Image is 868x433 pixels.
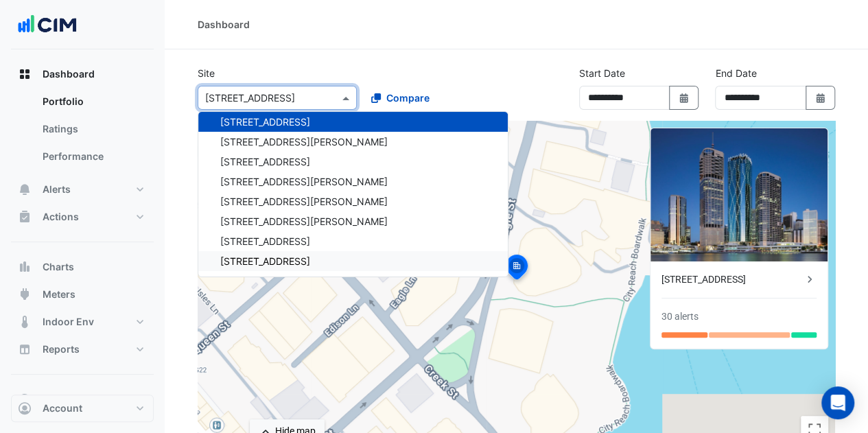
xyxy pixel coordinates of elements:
button: Reports [11,336,154,363]
span: Account [43,401,82,415]
button: Indoor Env [11,308,154,336]
button: Compare [362,86,438,110]
span: [STREET_ADDRESS] [220,255,310,267]
app-icon: Alerts [18,183,32,196]
app-icon: Site Manager [18,393,32,406]
label: Site [198,66,215,80]
a: Portfolio [32,88,154,115]
span: Site Manager [43,393,104,406]
img: 111 Eagle Street [650,128,828,261]
span: Compare [386,91,430,105]
app-icon: Reports [18,342,32,356]
span: [STREET_ADDRESS][PERSON_NAME] [220,215,388,227]
button: Alerts [11,176,154,203]
ng-dropdown-panel: Options list [198,111,508,277]
div: [STREET_ADDRESS] [661,272,803,287]
span: Alerts [43,183,71,196]
button: Account [11,395,154,422]
div: Open Intercom Messenger [821,386,854,419]
span: [STREET_ADDRESS] [220,235,310,247]
a: Ratings [32,115,154,143]
button: Charts [11,253,154,281]
span: [STREET_ADDRESS] [220,116,310,128]
label: End Date [715,66,756,80]
img: Company Logo [16,11,78,38]
a: Performance [32,143,154,170]
span: Actions [43,210,79,224]
span: Dashboard [43,67,95,81]
div: Dashboard [11,88,154,176]
button: Site Manager [11,386,154,413]
span: [STREET_ADDRESS][PERSON_NAME] [220,196,388,207]
app-icon: Meters [18,288,32,301]
div: Dashboard [198,17,250,32]
span: Charts [43,260,74,274]
button: Actions [11,203,154,231]
app-icon: Actions [18,210,32,224]
app-icon: Indoor Env [18,315,32,329]
fa-icon: Select Date [814,92,827,104]
img: site-pin-selected.svg [502,253,532,285]
fa-icon: Select Date [678,92,690,104]
app-icon: Charts [18,260,32,274]
span: Reports [43,342,80,356]
span: [STREET_ADDRESS] [220,275,310,287]
button: Meters [11,281,154,308]
button: Dashboard [11,60,154,88]
span: [STREET_ADDRESS] [220,156,310,167]
label: Start Date [579,66,625,80]
span: [STREET_ADDRESS][PERSON_NAME] [220,176,388,187]
span: [STREET_ADDRESS][PERSON_NAME] [220,136,388,148]
span: Indoor Env [43,315,94,329]
app-icon: Dashboard [18,67,32,81]
div: 30 alerts [661,309,699,324]
span: Meters [43,288,75,301]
